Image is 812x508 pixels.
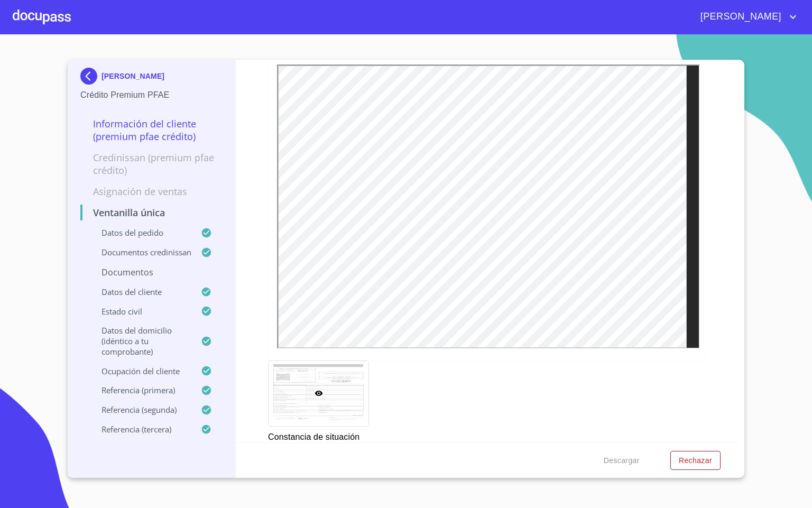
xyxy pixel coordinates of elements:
[599,451,644,470] button: Descargar
[604,454,640,467] span: Descargar
[80,227,201,238] p: Datos del pedido
[268,427,368,456] p: Constancia de situación fiscal
[80,247,201,257] p: Documentos CrediNissan
[80,89,223,101] p: Crédito Premium PFAE
[670,451,721,470] button: Rechazar
[80,68,101,85] img: Docupass spot blue
[80,206,223,219] p: Ventanilla única
[80,287,201,297] p: Datos del cliente
[277,64,700,349] iframe: Constancia de situación fiscal
[80,117,223,143] p: Información del cliente (Premium PFAE crédito)
[80,185,223,198] p: Asignación de Ventas
[80,366,201,376] p: Ocupación del Cliente
[679,454,712,467] span: Rechazar
[80,68,223,89] div: [PERSON_NAME]
[80,424,201,435] p: Referencia (tercera)
[693,8,787,25] span: [PERSON_NAME]
[80,325,201,357] p: Datos del domicilio (idéntico a tu comprobante)
[101,72,164,80] p: [PERSON_NAME]
[80,385,201,395] p: Referencia (primera)
[693,8,799,25] button: account of current user
[80,404,201,415] p: Referencia (segunda)
[80,266,223,278] p: Documentos
[80,306,201,317] p: Estado Civil
[80,151,223,177] p: Credinissan (Premium PFAE crédito)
